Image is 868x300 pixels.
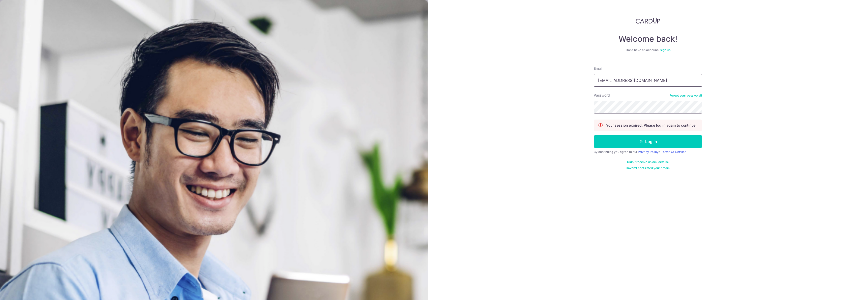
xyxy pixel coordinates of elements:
[594,66,602,71] label: Email
[594,48,702,52] div: Don’t have an account?
[660,48,670,52] a: Sign up
[594,34,702,44] h4: Welcome back!
[638,150,659,154] a: Privacy Policy
[594,74,702,87] input: Enter your Email
[669,94,702,98] a: Forgot your password?
[606,123,696,128] p: Your session expired. Please log in again to continue.
[636,18,660,24] img: CardUp Logo
[661,150,686,154] a: Terms Of Service
[594,150,702,154] div: By continuing you agree to our &
[626,166,670,170] a: Haven't confirmed your email?
[627,160,669,164] a: Didn't receive unlock details?
[594,93,610,98] label: Password
[594,135,702,148] button: Log in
